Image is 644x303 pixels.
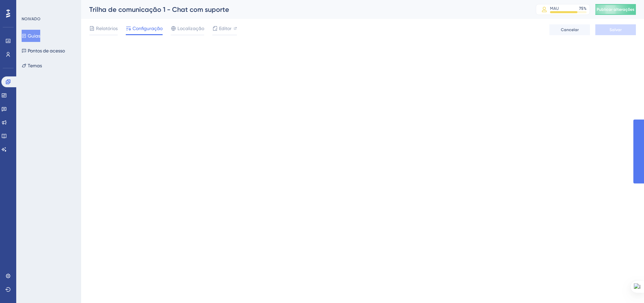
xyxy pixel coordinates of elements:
font: % [583,6,587,11]
font: Salvar [610,27,622,32]
font: 75 [579,6,583,11]
font: Relatórios [96,26,118,31]
font: Publicar alterações [597,7,635,12]
button: Pontos de acesso [22,45,65,57]
button: Salvar [595,24,636,35]
font: NOIVADO [22,17,41,21]
font: Pontos de acesso [28,48,65,53]
font: Cancelar [561,27,579,32]
iframe: Iniciador do Assistente de IA do UserGuiding [616,276,636,297]
font: Configuração [133,26,163,31]
font: MAU [550,6,559,11]
button: Temas [22,60,42,72]
button: Cancelar [549,24,590,35]
button: Publicar alterações [595,4,636,15]
font: Editor [219,26,232,31]
font: Localização [177,26,204,31]
font: Guias [28,33,40,39]
font: Temas [28,63,42,68]
font: Trilha de comunicação 1 - Chat com suporte [89,5,229,14]
button: Guias [22,30,40,42]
